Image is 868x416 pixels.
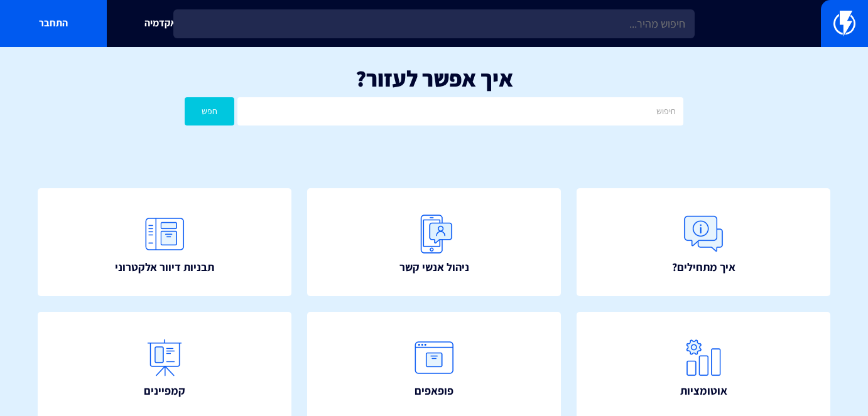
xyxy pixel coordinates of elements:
[415,383,453,399] span: פופאפים
[399,259,469,275] span: ניהול אנשי קשר
[38,188,291,296] a: תבניות דיוור אלקטרוני
[672,259,735,275] span: איך מתחילים?
[680,383,727,399] span: אוטומציות
[237,97,683,125] input: חיפוש
[307,188,561,296] a: ניהול אנשי קשר
[173,9,694,38] input: חיפוש מהיר...
[144,383,185,399] span: קמפיינים
[185,97,234,125] button: חפש
[115,259,214,275] span: תבניות דיוור אלקטרוני
[19,66,849,91] h1: איך אפשר לעזור?
[577,188,830,296] a: איך מתחילים?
